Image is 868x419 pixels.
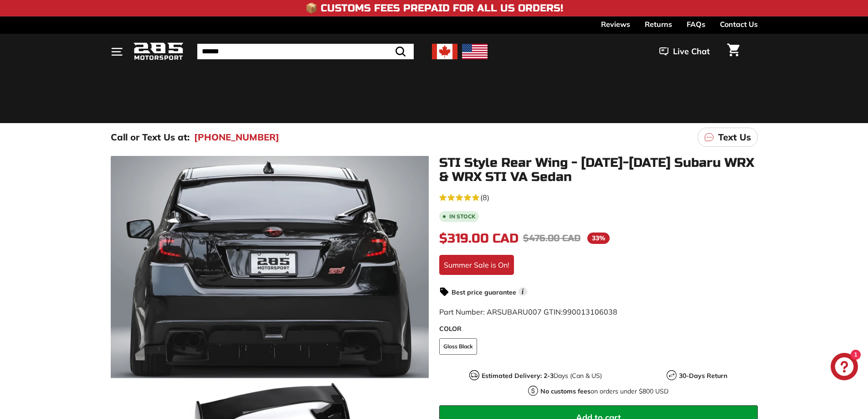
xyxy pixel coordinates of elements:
span: Part Number: ARSUBARU007 GTIN: [439,307,617,316]
inbox-online-store-chat: Shopify online store chat [828,353,861,383]
span: 990013106038 [563,307,617,316]
a: Returns [645,16,672,32]
p: on orders under $800 USD [540,387,668,396]
span: 33% [587,233,610,244]
span: $476.00 CAD [523,233,580,244]
strong: Best price guarantee [452,288,516,296]
a: Reviews [601,16,630,32]
span: $319.00 CAD [439,231,519,246]
a: FAQs [687,16,705,32]
label: COLOR [439,324,758,334]
p: Text Us [718,130,751,144]
span: i [519,287,527,296]
h1: STI Style Rear Wing - [DATE]-[DATE] Subaru WRX & WRX STI VA Sedan [439,156,758,184]
h4: 📦 Customs Fees Prepaid for All US Orders! [305,3,563,14]
a: Contact Us [720,16,758,32]
span: Live Chat [673,46,710,57]
strong: No customs fees [540,387,591,395]
strong: Estimated Delivery: 2-3 [482,372,554,380]
a: Cart [722,36,745,67]
a: Text Us [698,128,758,147]
input: Search [197,44,414,59]
button: Live Chat [647,40,722,63]
strong: 30-Days Return [679,372,727,380]
span: (8) [480,192,489,203]
p: Call or Text Us at: [111,130,190,144]
p: Days (Can & US) [482,371,602,381]
a: 4.6 rating (8 votes) [439,191,758,203]
b: In stock [449,214,475,219]
img: Logo_285_Motorsport_areodynamics_components [134,41,184,62]
div: Summer Sale is On! [439,255,514,275]
a: [PHONE_NUMBER] [194,130,279,144]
